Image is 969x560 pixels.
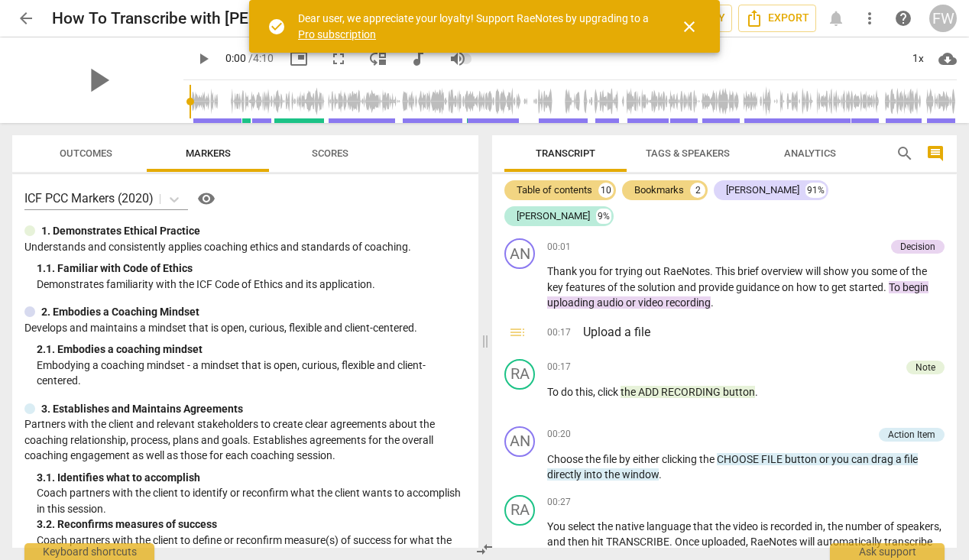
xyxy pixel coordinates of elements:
div: [PERSON_NAME] [517,209,590,224]
span: drag [871,453,896,465]
span: or [626,296,638,309]
span: features [566,281,608,293]
span: comment [926,144,945,163]
span: get [831,281,849,293]
p: Embodying a coaching mindset - a mindset that is open, curious, flexible and client-centered. [37,358,466,389]
span: visibility [197,189,216,208]
span: Export [745,9,809,28]
span: on [782,281,796,293]
p: 2. Embodies a Coaching Mindset [41,304,199,320]
p: Coach partners with the client to identify or reconfirm what the client wants to accomplish in th... [37,485,466,516]
div: 2 [690,183,705,198]
p: Develops and maintains a mindset that is open, curious, flexible and client-centered. [24,320,466,336]
button: Volume [444,45,472,73]
a: Pro subscription [298,28,376,40]
span: you [851,265,871,277]
span: Outcomes [60,147,112,159]
span: then [568,536,591,548]
span: the [715,520,733,532]
button: Switch to audio player [404,45,432,73]
span: video [733,520,760,532]
span: check_circle [267,18,286,36]
span: provide [698,281,736,293]
span: and [678,281,698,293]
span: volume_up [449,50,467,68]
span: show [823,265,851,277]
span: CHOOSE [717,453,761,465]
span: Analytics [784,147,836,159]
span: do [561,386,575,398]
span: RaeNotes [663,265,710,277]
button: Fullscreen [325,45,352,73]
span: clicking [662,453,699,465]
span: or [819,453,831,465]
p: 3. Establishes and Maintains Agreements [41,401,243,417]
span: click [598,386,621,398]
span: this [575,386,593,398]
div: Table of contents [517,183,592,198]
div: 1. 1. Familiar with Code of Ethics [37,261,466,277]
div: 3. 2. Reconfirms measures of success [37,516,466,532]
span: button [785,453,819,465]
span: cloud_download [938,50,957,68]
span: file [904,453,918,465]
button: FW [929,5,957,32]
span: RECORDING [661,386,723,398]
span: TRANSCRIBE [606,536,669,548]
span: will [805,265,823,277]
span: . [669,536,675,548]
span: the [621,386,638,398]
span: toc [508,323,527,342]
span: 00:27 [547,496,571,509]
span: To [547,386,561,398]
div: Keyboard shortcuts [24,543,154,560]
span: 0:00 [225,52,246,64]
span: number [845,520,884,532]
span: automatically [817,536,884,548]
span: transcribe [884,536,932,548]
span: the [585,453,603,465]
span: directly [547,468,584,481]
span: overview [761,265,805,277]
span: . [755,386,758,398]
span: in [815,520,823,532]
button: Search [893,141,917,166]
span: the [699,453,717,465]
h2: How To Transcribe with [PERSON_NAME] [52,9,347,28]
span: out [645,265,663,277]
span: ADD [638,386,661,398]
span: / 4:10 [248,52,274,64]
span: 00:17 [547,326,571,342]
span: to [819,281,831,293]
button: Show/Hide comments [923,141,948,166]
p: 1. Demonstrates Ethical Practice [41,223,200,239]
span: you [831,453,851,465]
span: uploaded [702,536,746,548]
button: Help [194,186,219,211]
span: begin [903,281,928,293]
p: Partners with the client and relevant stakeholders to create clear agreements about the coaching ... [24,416,466,464]
span: started [849,281,883,293]
button: Play [190,45,217,73]
div: 10 [598,183,614,198]
div: Change speaker [504,426,535,457]
span: close [680,18,698,36]
span: hit [591,536,606,548]
div: 2. 1. Embodies a coaching mindset [37,342,466,358]
span: This [715,265,737,277]
div: 3. 1. Identifies what to accomplish [37,470,466,486]
span: , [746,536,750,548]
span: into [584,468,604,481]
span: Thank [547,265,579,277]
span: Once [675,536,702,548]
div: 1x [903,47,932,71]
div: Dear user, we appreciate your loyalty! Support RaeNotes by upgrading to a [298,11,653,42]
span: solution [637,281,678,293]
span: guidance [736,281,782,293]
div: Note [916,361,935,374]
span: . [659,468,662,481]
span: will [799,536,817,548]
div: Decision [900,240,935,254]
span: you [579,265,599,277]
button: Export [738,5,816,32]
